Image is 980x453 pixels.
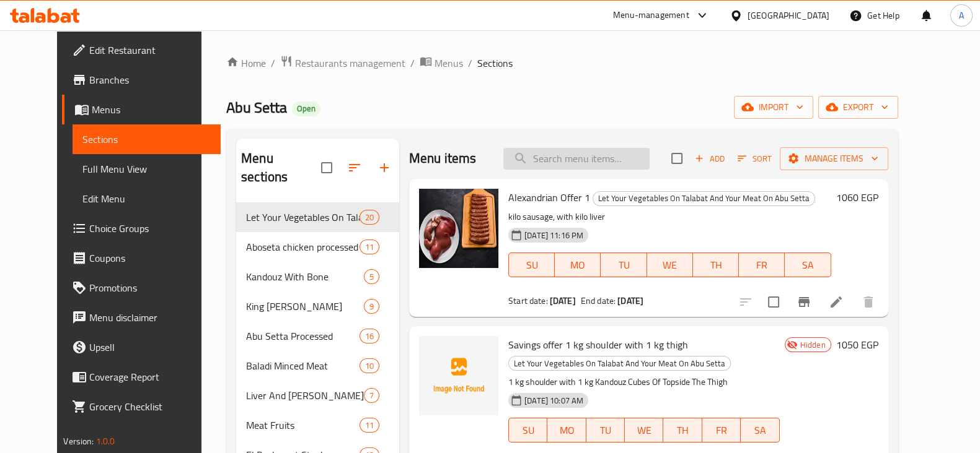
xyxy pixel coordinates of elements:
[795,339,831,351] span: Hidden
[789,287,819,317] button: Branch-specific-item
[707,421,736,439] span: FR
[613,8,689,23] div: Menu-management
[761,289,787,315] span: Select to update
[62,214,221,243] a: Choice Groups
[89,72,211,87] span: Branches
[738,152,772,166] span: Sort
[409,149,477,168] h2: Menu items
[89,221,211,236] span: Choice Groups
[62,273,221,303] a: Promotions
[246,388,364,403] span: Liver And [PERSON_NAME]
[746,421,774,439] span: SA
[780,147,888,170] button: Manage items
[693,152,726,166] span: Add
[735,149,775,168] button: Sort
[360,420,379,431] span: 11
[959,9,964,22] span: A
[62,65,221,95] a: Branches
[89,280,211,295] span: Promotions
[340,153,369,183] span: Sort sections
[647,252,693,277] button: WE
[435,56,463,71] span: Menus
[591,421,620,439] span: TU
[369,153,399,183] button: Add section
[246,418,360,433] div: Meat Fruits
[519,395,588,407] span: [DATE] 10:07 AM
[292,103,320,114] span: Open
[790,151,878,166] span: Manage items
[246,299,364,314] div: King Lamb
[690,149,730,168] button: Add
[236,351,399,381] div: Baladi Minced Meat10
[410,56,415,71] li: /
[360,241,379,253] span: 11
[364,390,379,402] span: 7
[593,191,815,206] div: Let Your Vegetables On Talabat And Your Meat On Abu Setta
[828,100,888,115] span: export
[854,287,883,317] button: delete
[226,93,287,121] span: Abu Setta
[82,191,211,206] span: Edit Menu
[829,295,844,309] a: Edit menu item
[62,35,221,65] a: Edit Restaurant
[89,251,211,265] span: Coupons
[818,96,898,119] button: export
[226,55,898,71] nav: breadcrumb
[89,43,211,58] span: Edit Restaurant
[360,239,379,254] div: items
[560,256,596,274] span: MO
[514,421,542,439] span: SU
[508,188,590,207] span: Alexandrian Offer 1
[508,293,548,309] span: Start date:
[246,269,364,284] div: Kandouz With Bone
[82,162,211,176] span: Full Menu View
[690,149,730,168] span: Add item
[236,321,399,351] div: Abu Setta Processed16
[419,189,498,268] img: Alexandrian Offer 1
[508,374,780,390] p: 1 kg shoulder with 1 kg Kandouz Cubes Of Topside The Thigh
[514,256,550,274] span: SU
[698,256,734,274] span: TH
[236,291,399,321] div: King [PERSON_NAME]9
[652,256,688,274] span: WE
[477,56,513,71] span: Sections
[586,418,625,442] button: TU
[617,293,643,309] b: [DATE]
[836,336,878,353] h6: 1050 EGP
[73,124,221,154] a: Sections
[89,310,211,325] span: Menu disclaimer
[236,381,399,410] div: Liver And [PERSON_NAME]7
[664,145,690,171] span: Select section
[364,269,379,284] div: items
[625,418,663,442] button: WE
[246,210,360,225] div: Let Your Vegetables On Talabat And Your Meat On Abu Setta
[246,239,360,254] div: Aboseta chicken processed
[360,358,379,373] div: items
[508,335,688,354] span: Savings offer 1 kg shoulder with 1 kg thigh
[82,132,211,147] span: Sections
[89,369,211,384] span: Coverage Report
[62,303,221,332] a: Menu disclaimer
[63,433,94,449] span: Version:
[663,418,702,442] button: TH
[419,336,498,415] img: Savings offer 1 kg shoulder with 1 kg thigh
[702,418,741,442] button: FR
[420,55,463,71] a: Menus
[295,56,405,71] span: Restaurants management
[246,329,360,343] div: Abu Setta Processed
[89,399,211,414] span: Grocery Checklist
[547,418,586,442] button: MO
[748,9,829,22] div: [GEOGRAPHIC_DATA]
[241,149,321,186] h2: Menu sections
[62,95,221,124] a: Menus
[62,392,221,421] a: Grocery Checklist
[509,356,730,371] span: Let Your Vegetables On Talabat And Your Meat On Abu Setta
[744,100,803,115] span: import
[360,329,379,343] div: items
[364,299,379,314] div: items
[89,340,211,355] span: Upsell
[693,252,739,277] button: TH
[508,252,555,277] button: SU
[62,243,221,273] a: Coupons
[744,256,780,274] span: FR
